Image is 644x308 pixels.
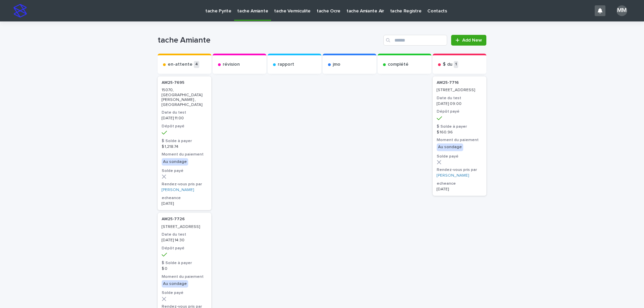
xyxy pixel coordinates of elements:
h3: $ Solde à payer [162,260,207,266]
a: [PERSON_NAME] [162,188,194,192]
p: AM25-7726 [162,217,207,222]
h3: Moment du paiement [162,152,207,157]
p: $ 160.96 [437,130,482,135]
h3: Solde payé [162,168,207,174]
p: AM25-7695 [162,80,207,85]
p: $ 0 [162,266,207,271]
h3: Moment du paiement [437,137,482,143]
h3: Dépôt payé [162,124,207,129]
h3: Rendez-vous pris par [162,182,207,187]
div: Au sondage [437,143,463,151]
a: Add New [451,35,486,46]
p: [DATE] 14:30 [162,238,207,243]
div: Au sondage [162,158,188,166]
a: AM25-7695 15070, [GEOGRAPHIC_DATA][PERSON_NAME] , [GEOGRAPHIC_DATA]Date du test[DATE] 11:00Dépôt ... [158,76,211,210]
h3: Date du test [437,96,482,101]
h3: Date du test [162,110,207,115]
p: rapport [278,62,294,67]
div: MM [616,5,627,16]
p: jmo [333,62,340,67]
p: 1 [454,61,458,68]
h3: Solde payé [162,290,207,296]
p: [STREET_ADDRESS] [437,88,482,93]
h3: $ Solde à payer [437,124,482,129]
p: [STREET_ADDRESS] [162,225,207,229]
img: stacker-logo-s-only.png [13,4,27,17]
p: [DATE] 11:00 [162,116,207,121]
h3: Moment du paiement [162,274,207,280]
span: Add New [462,38,482,43]
h3: Solde payé [437,154,482,159]
h3: Date du test [162,232,207,237]
input: Search [383,35,447,46]
p: 4 [194,61,199,68]
a: AM25-7716 [STREET_ADDRESS]Date du test[DATE] 09:00Dépôt payé$ Solde à payer$ 160.96Moment du paie... [433,76,486,196]
p: [DATE] [437,187,482,192]
a: [PERSON_NAME] [437,173,469,178]
p: AM25-7716 [437,80,482,85]
p: $ 1,218.74 [162,144,207,149]
p: [DATE] 09:00 [437,102,482,106]
p: complété [388,62,409,67]
h3: $ Solde à payer [162,138,207,144]
p: 15070, [GEOGRAPHIC_DATA][PERSON_NAME] , [GEOGRAPHIC_DATA] [162,88,207,107]
h3: echeance [162,195,207,201]
h3: Rendez-vous pris par [437,167,482,173]
p: $ du [443,62,452,67]
h3: echeance [437,181,482,186]
h3: Dépôt payé [162,246,207,251]
p: révision [223,62,240,67]
div: Au sondage [162,280,188,288]
p: [DATE] [162,201,207,206]
h3: Dépôt payé [437,109,482,114]
p: en-attente [168,62,193,67]
h1: tache Amiante [158,36,381,45]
